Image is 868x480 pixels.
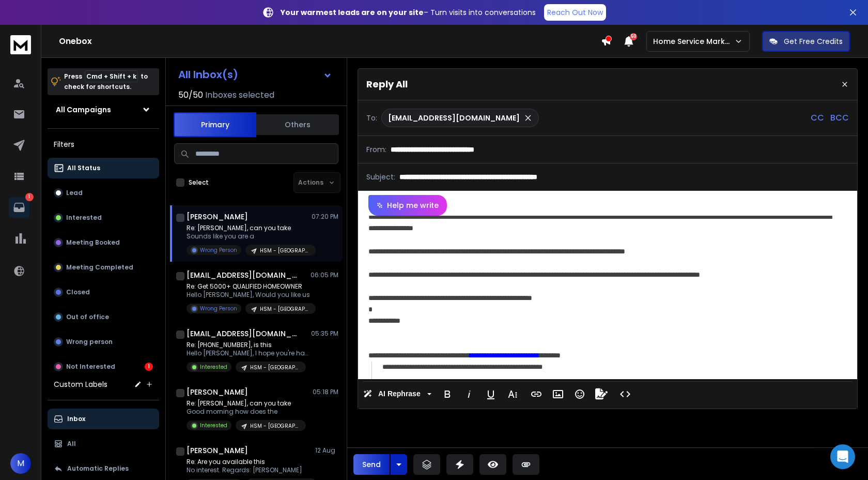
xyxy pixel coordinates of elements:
[48,232,159,253] button: Meeting Booked
[25,193,34,201] p: 1
[544,4,606,21] a: Reach Out Now
[830,112,849,124] p: BCC
[178,69,238,80] h1: All Inbox(s)
[187,387,248,397] h1: [PERSON_NAME]
[48,99,159,120] button: All Campaigns
[10,453,31,474] button: M
[366,172,395,182] p: Subject:
[548,384,568,404] button: Insert Image (⌘P)
[66,263,133,272] p: Meeting Completed
[178,89,203,101] span: 50 / 50
[9,197,29,218] a: 1
[630,33,637,40] span: 50
[187,458,311,466] p: Re: Are you available this
[312,213,338,221] p: 07:20 PM
[174,112,256,137] button: Primary
[59,35,601,48] h1: Onebox
[67,440,76,448] p: All
[811,112,824,124] p: CC
[189,178,209,187] label: Select
[187,224,311,232] p: Re: [PERSON_NAME], can you take
[653,36,734,47] p: Home Service Marketing
[313,388,338,396] p: 05:18 PM
[48,433,159,454] button: All
[170,64,340,85] button: All Inbox(s)
[48,207,159,228] button: Interested
[10,35,31,54] img: logo
[187,399,306,408] p: Re: [PERSON_NAME], can you take
[762,31,850,52] button: Get Free Credits
[784,36,843,47] p: Get Free Credits
[615,384,635,404] button: Code View
[388,113,520,123] p: [EMAIL_ADDRESS][DOMAIN_NAME]
[187,270,300,280] h1: [EMAIL_ADDRESS][DOMAIN_NAME]
[315,446,338,455] p: 12 Aug
[67,415,85,423] p: Inbox
[547,7,603,18] p: Reach Out Now
[353,454,390,475] button: Send
[526,384,546,404] button: Insert Link (⌘K)
[187,341,311,349] p: Re: [PHONE_NUMBER], is this
[48,137,159,152] h3: Filters
[200,363,227,371] p: Interested
[187,232,311,241] p: Sounds like you are a
[311,271,338,279] p: 06:05 PM
[459,384,479,404] button: Italic (⌘I)
[503,384,522,404] button: More Text
[260,305,309,313] p: HSM - [GEOGRAPHIC_DATA] - Painting - Leads List - [DATE]
[256,113,339,136] button: Others
[830,444,855,469] div: Open Intercom Messenger
[187,408,306,416] p: Good morning how does the
[200,305,237,312] p: Wrong Person
[48,257,159,278] button: Meeting Completed
[85,70,138,82] span: Cmd + Shift + k
[145,363,153,371] div: 1
[438,384,457,404] button: Bold (⌘B)
[311,329,338,338] p: 05:35 PM
[187,466,311,474] p: No interest. Regards: [PERSON_NAME]
[56,104,111,115] h1: All Campaigns
[66,238,120,247] p: Meeting Booked
[66,288,90,296] p: Closed
[366,77,408,92] p: Reply All
[66,214,102,222] p: Interested
[48,409,159,429] button: Inbox
[250,422,300,430] p: HSM - [GEOGRAPHIC_DATA] - Painting - Leads List - [DATE]
[281,7,536,18] p: – Turn visits into conversations
[200,422,227,429] p: Interested
[200,246,237,254] p: Wrong Person
[66,338,113,346] p: Wrong person
[361,384,433,404] button: AI Rephrase
[66,313,109,321] p: Out of office
[260,247,309,254] p: HSM - [GEOGRAPHIC_DATA] - Painting - Leads List - [DATE]
[54,379,107,389] h3: Custom Labels
[48,158,159,178] button: All Status
[48,282,159,303] button: Closed
[67,164,100,172] p: All Status
[366,144,386,155] p: From:
[187,291,311,299] p: Hello [PERSON_NAME], Would you like us
[281,7,424,18] strong: Your warmest leads are on your site
[187,212,248,222] h1: [PERSON_NAME]
[66,189,83,197] p: Lead
[48,307,159,327] button: Out of office
[187,282,311,291] p: Re: Get 5000+ QUALIFIED HOMEOWNER
[570,384,590,404] button: Emoticons
[48,183,159,203] button: Lead
[66,363,115,371] p: Not Interested
[48,356,159,377] button: Not Interested1
[187,328,300,339] h1: [EMAIL_ADDRESS][DOMAIN_NAME]
[376,389,423,398] span: AI Rephrase
[67,464,129,473] p: Automatic Replies
[187,445,248,456] h1: [PERSON_NAME]
[368,195,447,216] button: Help me write
[48,458,159,479] button: Automatic Replies
[64,71,148,92] p: Press to check for shortcuts.
[205,89,274,101] h3: Inboxes selected
[48,332,159,352] button: Wrong person
[366,113,377,123] p: To:
[250,364,300,371] p: HSM - [GEOGRAPHIC_DATA] - Painting - AI Calling Angle - [DATE]
[592,384,611,404] button: Signature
